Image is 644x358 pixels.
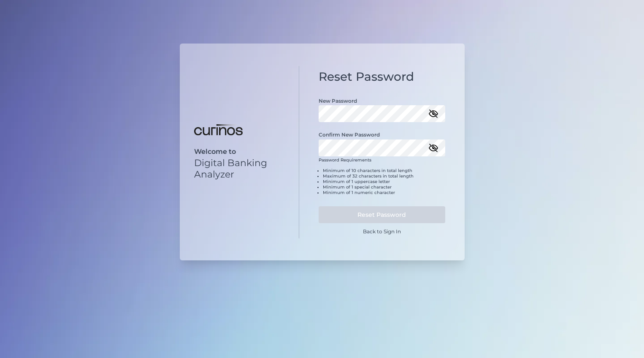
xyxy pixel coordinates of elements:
[319,206,445,223] button: Reset Password
[194,124,243,135] img: Digital Banking Analyzer
[194,157,285,180] p: Digital Banking Analyzer
[323,168,445,173] li: Minimum of 10 characters in total length
[319,131,380,138] label: Confirm New Password
[319,70,445,84] h1: Reset Password
[323,184,445,190] li: Minimum of 1 special character
[319,157,445,202] div: Password Requirements
[323,190,445,195] li: Minimum of 1 numeric character
[319,98,357,104] label: New Password
[323,179,445,184] li: Minimum of 1 uppercase letter
[363,228,401,235] a: Back to Sign In
[194,148,285,156] p: Welcome to
[323,173,445,179] li: Maximum of 32 characters in total length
